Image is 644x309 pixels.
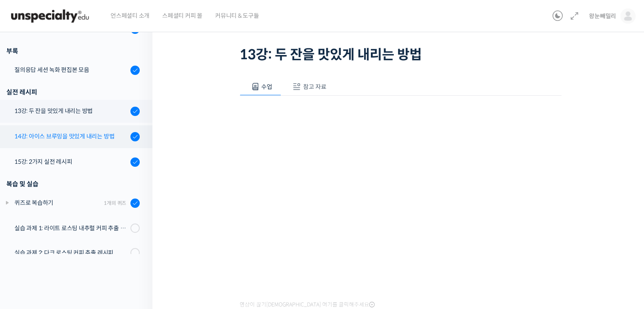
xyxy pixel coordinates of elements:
span: 대화 [77,252,88,259]
a: 대화 [56,239,109,260]
span: 설정 [131,251,141,258]
span: 홈 [27,251,32,258]
a: 설정 [109,239,163,260]
a: 홈 [3,239,56,260]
